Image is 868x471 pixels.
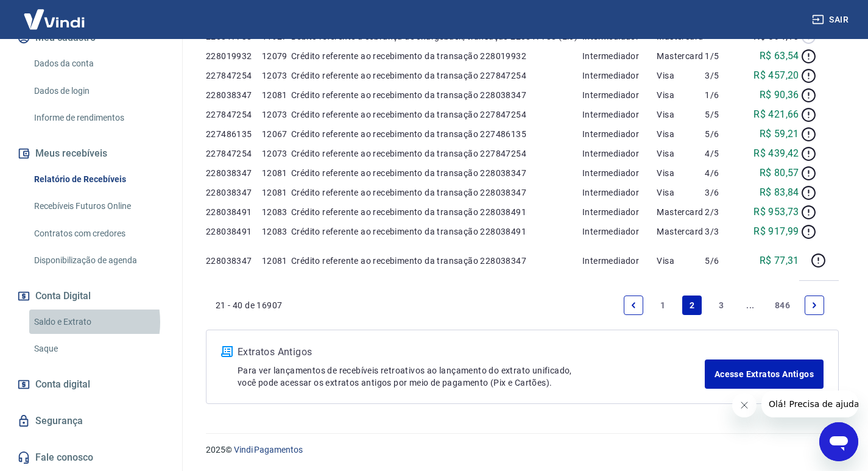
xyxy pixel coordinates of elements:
[216,299,282,311] p: 21 - 40 de 16907
[753,107,799,122] p: R$ 421,66
[15,371,168,398] a: Conta digital
[657,225,705,238] p: Mastercard
[291,225,582,238] p: Crédito referente ao recebimento da transação 228038491
[657,255,705,267] p: Visa
[206,186,262,199] p: 228038347
[705,186,741,199] p: 3/6
[291,89,582,101] p: Crédito referente ao recebimento da transação 228038347
[291,108,582,121] p: Crédito referente ao recebimento da transação 227847254
[262,167,291,179] p: 12081
[582,255,657,267] p: Intermediador
[291,50,582,62] p: Crédito referente ao recebimento da transação 228019932
[805,296,824,315] a: Next page
[206,225,262,238] p: 228038491
[657,206,705,218] p: Mastercard
[582,147,657,160] p: Intermediador
[657,186,705,199] p: Visa
[262,69,291,82] p: 12073
[760,253,799,268] p: R$ 77,31
[582,128,657,140] p: Intermediador
[582,89,657,101] p: Intermediador
[753,224,799,239] p: R$ 917,99
[35,376,90,393] span: Conta digital
[291,167,582,179] p: Crédito referente ao recebimento da transação 228038347
[206,128,262,140] p: 227486135
[760,88,799,102] p: R$ 90,36
[29,105,168,130] a: Informe de rendimentos
[810,9,853,31] button: Sair
[760,127,799,141] p: R$ 59,21
[29,79,168,104] a: Dados de login
[29,167,168,192] a: Relatório de Recebíveis
[262,225,291,238] p: 12083
[760,166,799,180] p: R$ 80,57
[760,49,799,63] p: R$ 63,54
[262,50,291,62] p: 12079
[582,206,657,218] p: Intermediador
[657,128,705,140] p: Visa
[291,186,582,199] p: Crédito referente ao recebimento da transação 228038347
[705,206,741,218] p: 2/3
[291,255,582,267] p: Crédito referente ao recebimento da transação 228038347
[262,255,291,267] p: 12081
[705,255,741,267] p: 5/6
[29,194,168,219] a: Recebíveis Futuros Online
[705,225,741,238] p: 3/3
[29,336,168,361] a: Saque
[206,167,262,179] p: 228038347
[262,186,291,199] p: 12081
[291,147,582,160] p: Crédito referente ao recebimento da transação 227847254
[582,108,657,121] p: Intermediador
[657,108,705,121] p: Visa
[29,310,168,335] a: Saldo e Extrato
[15,283,168,310] button: Conta Digital
[291,69,582,82] p: Crédito referente ao recebimento da transação 227847254
[741,296,760,315] a: Jump forward
[705,167,741,179] p: 4/6
[291,128,582,140] p: Crédito referente ao recebimento da transação 227486135
[624,296,643,315] a: Previous page
[221,346,233,357] img: ícone
[7,9,102,18] span: Olá! Precisa de ajuda?
[582,50,657,62] p: Intermediador
[653,296,672,315] a: Page 1
[582,167,657,179] p: Intermediador
[760,185,799,200] p: R$ 83,84
[819,422,858,461] iframe: Botão para abrir a janela de mensagens
[15,444,168,471] a: Fale conosco
[705,359,824,389] a: Acesse Extratos Antigos
[262,108,291,121] p: 12073
[262,206,291,218] p: 12083
[15,1,94,38] img: Vindi
[206,255,262,267] p: 228038347
[206,69,262,82] p: 227847254
[657,69,705,82] p: Visa
[206,108,262,121] p: 227847254
[29,248,168,273] a: Disponibilização de agenda
[770,296,795,315] a: Page 846
[238,345,705,359] p: Extratos Antigos
[206,206,262,218] p: 228038491
[206,89,262,101] p: 228038347
[753,146,799,161] p: R$ 439,42
[657,147,705,160] p: Visa
[705,108,741,121] p: 5/5
[291,206,582,218] p: Crédito referente ao recebimento da transação 228038491
[705,69,741,82] p: 3/5
[619,291,829,320] ul: Pagination
[711,296,731,315] a: Page 3
[705,128,741,140] p: 5/6
[682,296,702,315] a: Page 2 is your current page
[262,147,291,160] p: 12073
[657,89,705,101] p: Visa
[753,205,799,219] p: R$ 953,73
[657,50,705,62] p: Mastercard
[262,89,291,101] p: 12081
[29,221,168,246] a: Contratos com credores
[705,89,741,101] p: 1/6
[262,128,291,140] p: 12067
[761,391,858,417] iframe: Mensagem da empresa
[15,408,168,434] a: Segurança
[705,50,741,62] p: 1/5
[582,225,657,238] p: Intermediador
